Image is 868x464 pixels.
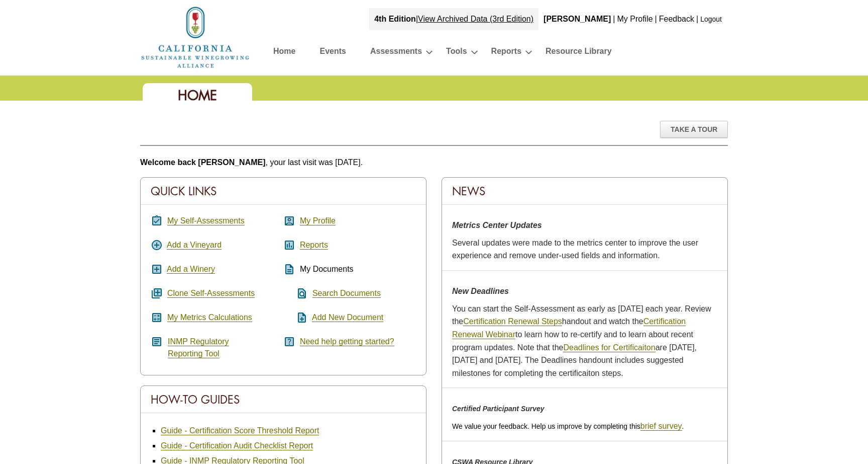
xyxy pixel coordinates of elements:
div: Quick Links [141,178,426,205]
a: My Metrics Calculations [167,313,252,322]
i: queue [151,287,163,299]
div: | [369,8,538,30]
a: INMP RegulatoryReporting Tool [168,337,229,358]
b: [PERSON_NAME] [544,15,611,23]
a: Reports [491,44,521,62]
a: Reports [300,241,328,250]
img: logo_cswa2x.png [140,5,251,69]
a: Add a Winery [167,265,215,274]
i: add_circle [151,239,163,251]
i: note_add [283,312,308,324]
a: My Profile [300,216,336,225]
div: | [612,8,616,30]
i: account_box [283,215,295,227]
a: Add New Document [312,313,383,322]
i: article [151,336,163,348]
a: Guide - Certification Score Threshold Report [161,426,319,435]
div: News [442,178,727,205]
strong: Metrics Center Updates [452,221,542,229]
b: Welcome back [PERSON_NAME] [140,158,266,167]
div: | [695,8,699,30]
div: | [654,8,658,30]
a: Clone Self-Assessments [167,289,255,298]
a: Certification Renewal Webinar [452,317,686,339]
a: Certification Renewal Steps [463,317,562,326]
i: help_center [283,336,295,348]
div: Take A Tour [660,121,728,138]
a: Add a Vineyard [167,241,222,250]
span: Several updates were made to the metrics center to improve the user experience and remove under-u... [452,239,698,260]
i: description [283,263,295,275]
a: Tools [446,44,467,62]
a: Guide - Certification Audit Checklist Report [161,441,313,450]
a: Assessments [370,44,422,62]
a: Logout [700,15,722,23]
a: My Profile [617,15,653,23]
em: Certified Participant Survey [452,405,545,413]
a: brief survey [640,422,682,431]
a: Events [319,44,346,62]
i: assessment [283,239,295,251]
i: find_in_page [283,287,308,299]
i: calculate [151,312,163,324]
a: Need help getting started? [300,337,394,346]
a: Search Documents [312,289,381,298]
a: Feedback [659,15,694,23]
strong: New Deadlines [452,287,509,295]
a: My Self-Assessments [167,216,245,225]
i: assignment_turned_in [151,215,163,227]
a: Home [140,32,251,41]
a: Home [273,44,295,62]
a: Deadlines for Certificaiton [563,343,655,352]
span: My Documents [300,265,354,273]
p: You can start the Self-Assessment as early as [DATE] each year. Review the handout and watch the ... [452,302,717,380]
a: View Archived Data (3rd Edition) [418,15,533,23]
a: Resource Library [546,44,612,62]
span: Home [178,87,217,104]
strong: 4th Edition [374,15,416,23]
i: add_box [151,263,163,275]
div: How-To Guides [141,386,426,413]
p: , your last visit was [DATE]. [140,156,728,169]
span: We value your feedback. Help us improve by completing this . [452,422,684,430]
